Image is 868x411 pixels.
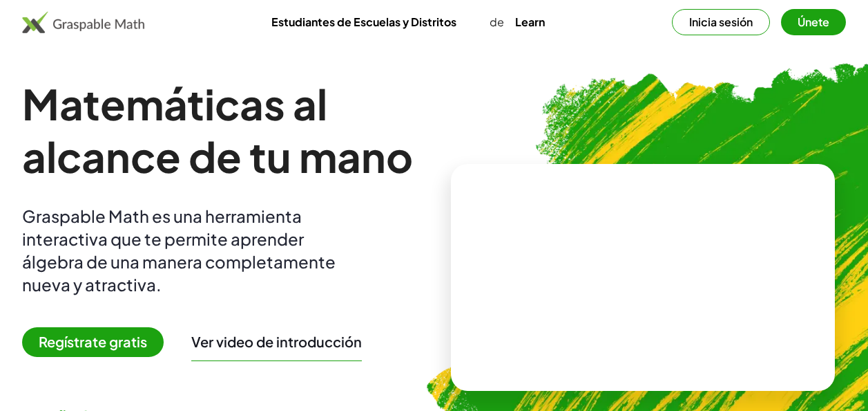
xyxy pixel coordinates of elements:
[22,77,429,183] h1: Matemáticas al alcance de tu mano
[672,9,770,35] button: Inicia sesión
[260,14,556,30] div: de
[191,333,362,351] button: Ver video de introducción
[781,9,846,35] button: Únete
[22,205,354,296] div: Graspable Math es una herramienta interactiva que te permite aprender álgebra de una manera compl...
[539,226,746,329] video: What is this? This is dynamic math notation. Dynamic math notation plays a central role in how Gr...
[22,327,164,357] span: Regístrate gratis
[504,9,556,35] a: Learn
[260,9,467,35] a: Estudiantes de Escuelas y Distritos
